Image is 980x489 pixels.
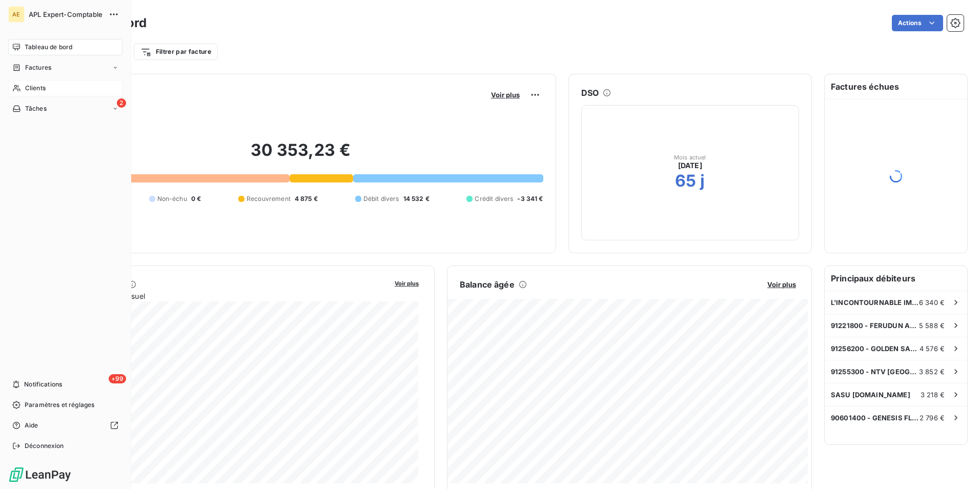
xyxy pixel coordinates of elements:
[767,280,796,289] span: Voir plus
[764,280,799,289] button: Voir plus
[919,321,945,330] span: 5 588 €
[460,278,515,291] h6: Balance âgée
[295,194,318,203] span: 4 875 €
[109,374,126,383] span: +99
[831,368,919,376] span: 91255300 - NTV [GEOGRAPHIC_DATA]
[25,400,94,410] span: Paramètres et réglages
[825,74,967,99] h6: Factures échues
[29,10,103,18] span: APL Expert-Comptable
[678,160,702,171] span: [DATE]
[117,98,126,108] span: 2
[403,194,430,203] span: 14 532 €
[517,194,543,203] span: -3 341 €
[919,298,945,307] span: 6 340 €
[25,104,47,113] span: Tâches
[581,87,599,99] h6: DSO
[25,43,72,52] span: Tableau de bord
[831,344,920,353] span: 91256200 - GOLDEN SAUSAGE
[24,380,62,389] span: Notifications
[831,414,920,422] span: 90601400 - GENESIS FLOW
[191,194,201,203] span: 0 €
[58,140,543,171] h2: 30 353,23 €
[921,391,945,399] span: 3 218 €
[831,321,919,330] span: 91221800 - FERUDUN ALTIPARMAK
[395,280,419,287] span: Voir plus
[8,6,25,23] div: AE
[58,291,387,301] span: Chiffre d'affaires mensuel
[157,194,187,203] span: Non-échu
[25,421,38,430] span: Aide
[8,417,122,434] a: Aide
[25,84,46,93] span: Clients
[8,466,72,483] img: Logo LeanPay
[700,171,705,191] h2: j
[363,194,399,203] span: Débit divers
[247,194,291,203] span: Recouvrement
[892,15,943,31] button: Actions
[25,63,51,72] span: Factures
[25,441,64,451] span: Déconnexion
[920,344,945,353] span: 4 576 €
[920,414,945,422] span: 2 796 €
[675,171,696,191] h2: 65
[674,154,706,160] span: Mois actuel
[491,91,520,99] span: Voir plus
[475,194,513,203] span: Crédit divers
[392,278,422,288] button: Voir plus
[825,266,967,291] h6: Principaux débiteurs
[919,368,945,376] span: 3 852 €
[945,454,970,479] iframe: Intercom live chat
[831,298,919,307] span: L'INCONTOURNABLE IMMOBILIER LA LIMOUZINIERE ST ETIENNE DE MER MORT
[134,44,218,60] button: Filtrer par facture
[488,90,523,99] button: Voir plus
[831,391,910,399] span: SASU [DOMAIN_NAME]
